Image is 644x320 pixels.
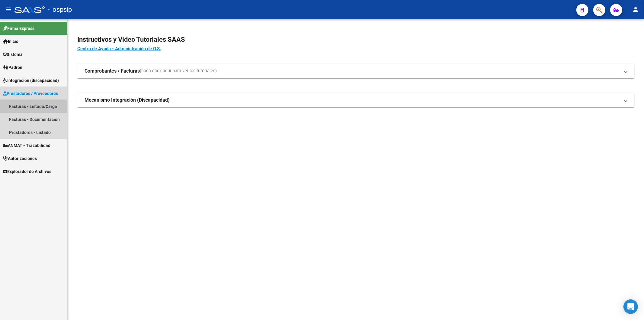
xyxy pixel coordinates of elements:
span: Autorizaciones [3,155,37,162]
span: Sistema [3,51,23,58]
span: ANMAT - Trazabilidad [3,142,50,149]
mat-expansion-panel-header: Mecanismo Integración (Discapacidad) [77,93,634,107]
h2: Instructivos y Video Tutoriales SAAS [77,34,634,45]
span: Firma Express [3,25,34,32]
mat-icon: person [632,6,639,13]
mat-icon: menu [5,6,12,13]
a: Centro de Ayuda - Administración de O.S. [77,46,161,51]
span: (haga click aquí para ver los tutoriales) [140,68,217,74]
span: Integración (discapacidad) [3,77,59,84]
span: Prestadores / Proveedores [3,90,58,97]
span: Explorador de Archivos [3,168,51,175]
span: Padrón [3,64,22,71]
span: Inicio [3,38,18,45]
span: - ospsip [48,3,72,16]
div: Open Intercom Messenger [623,299,638,314]
mat-expansion-panel-header: Comprobantes / Facturas(haga click aquí para ver los tutoriales) [77,64,634,78]
strong: Mecanismo Integración (Discapacidad) [85,97,170,103]
strong: Comprobantes / Facturas [85,68,140,74]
